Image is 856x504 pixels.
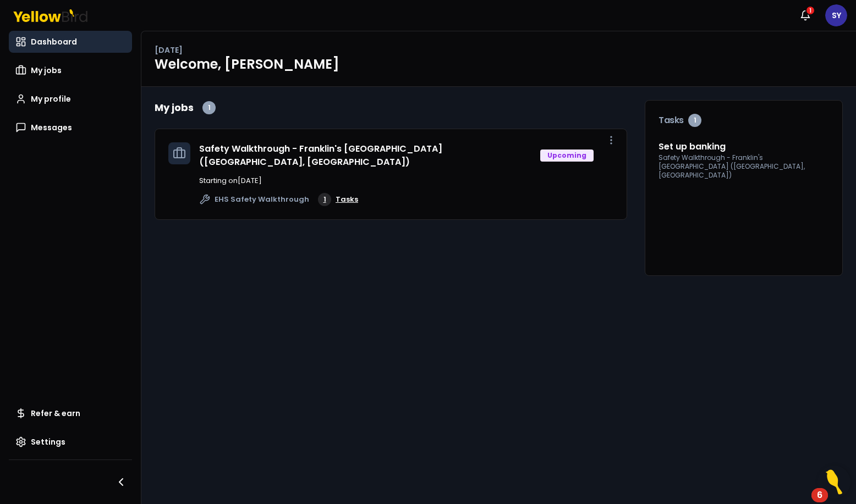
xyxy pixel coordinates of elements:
div: 1 [805,5,815,15]
p: [DATE] [155,45,183,56]
a: Set up banking [659,140,726,153]
span: My jobs [31,65,62,76]
button: Open Resource Center, 6 new notifications [817,466,850,499]
h1: Welcome, [PERSON_NAME] [155,56,843,73]
span: Refer & earn [31,408,80,419]
span: Settings [31,436,65,447]
h2: My jobs [155,100,194,115]
a: My profile [9,88,132,110]
p: Starting on [DATE] [199,175,613,186]
span: Safety Walkthrough - Franklin's [GEOGRAPHIC_DATA] ([GEOGRAPHIC_DATA], [GEOGRAPHIC_DATA]) [659,153,829,180]
span: SY [825,4,847,26]
span: EHS Safety Walkthrough [215,194,309,205]
div: 1 [688,114,701,127]
span: Messages [31,122,72,133]
button: 1 [794,4,816,26]
div: Upcoming [540,149,594,162]
a: My jobs [9,59,132,81]
a: Settings [9,431,132,453]
a: Dashboard [9,31,132,53]
a: 1Tasks [318,193,358,206]
a: Refer & earn [9,402,132,424]
h3: Tasks [659,114,829,127]
div: 1 [202,101,216,114]
span: My profile [31,93,71,104]
a: Safety Walkthrough - Franklin's [GEOGRAPHIC_DATA] ([GEOGRAPHIC_DATA], [GEOGRAPHIC_DATA]) [199,142,442,168]
div: 1 [318,193,331,206]
a: Messages [9,117,132,139]
span: Dashboard [31,36,77,47]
